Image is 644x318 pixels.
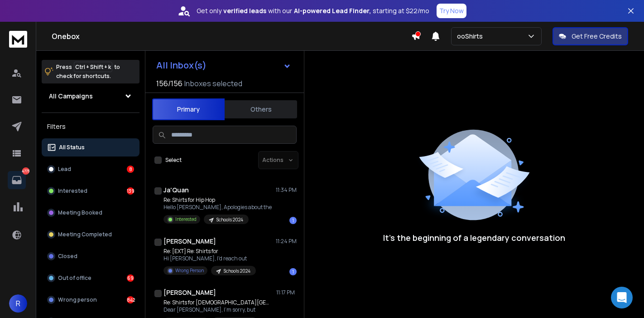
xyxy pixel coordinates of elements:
[163,196,272,204] p: Re: Shirts for Hip Hop
[74,62,112,72] span: Ctrl + Shift + k
[42,160,139,178] button: Lead8
[457,32,486,41] p: ooShirts
[437,4,466,18] button: Try Now
[49,92,93,101] h1: All Campaigns
[58,166,71,173] p: Lead
[216,216,243,223] p: Schools 2024
[383,231,565,244] p: It’s the beginning of a legendary conversation
[224,268,250,274] p: Schools 2024
[289,217,297,224] div: 1
[175,267,204,274] p: Wrong Person
[58,274,91,282] p: Out of office
[553,27,628,45] button: Get Free Credits
[42,120,139,133] h3: Filters
[225,99,297,119] button: Others
[156,61,207,70] h1: All Inbox(s)
[276,238,297,245] p: 11:24 PM
[163,237,216,246] h1: [PERSON_NAME]
[223,6,266,15] strong: verified leads
[127,166,134,173] div: 8
[149,56,298,74] button: All Inbox(s)
[58,253,77,260] p: Closed
[22,167,29,175] p: 4773
[9,294,27,313] button: R
[294,6,371,15] strong: AI-powered Lead Finder,
[58,209,102,216] p: Meeting Booked
[42,182,139,200] button: Interested139
[42,291,139,309] button: Wrong person842
[156,78,183,89] span: 156 / 156
[289,268,297,275] div: 1
[163,248,256,255] p: Re: [EXT] Re: Shirts for
[127,274,134,282] div: 69
[163,299,272,306] p: Re: Shirts for [DEMOGRAPHIC_DATA][GEOGRAPHIC_DATA]
[572,32,622,41] p: Get Free Credits
[163,288,216,297] h1: [PERSON_NAME]
[9,31,27,48] img: logo
[56,63,120,81] p: Press to check for shortcuts.
[42,138,139,157] button: All Status
[127,187,134,195] div: 139
[152,98,225,120] button: Primary
[42,87,139,105] button: All Campaigns
[58,231,112,238] p: Meeting Completed
[58,296,97,303] p: Wrong person
[611,287,633,308] div: Open Intercom Messenger
[42,269,139,287] button: Out of office69
[58,187,87,195] p: Interested
[165,157,182,164] label: Select
[163,255,256,262] p: Hi [PERSON_NAME], I'd reach out
[163,204,272,211] p: Hello [PERSON_NAME], Apologies about the
[42,204,139,222] button: Meeting Booked
[163,186,189,195] h1: Ja'Quan
[276,289,297,296] p: 11:17 PM
[276,186,297,194] p: 11:34 PM
[42,225,139,244] button: Meeting Completed
[59,144,85,151] p: All Status
[8,171,26,189] a: 4773
[197,6,429,15] p: Get only with our starting at $22/mo
[439,6,464,15] p: Try Now
[127,296,134,303] div: 842
[52,31,411,42] h1: Onebox
[42,247,139,265] button: Closed
[163,306,272,313] p: Dear [PERSON_NAME], I’m sorry, but
[184,78,242,89] h3: Inboxes selected
[175,216,197,223] p: Interested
